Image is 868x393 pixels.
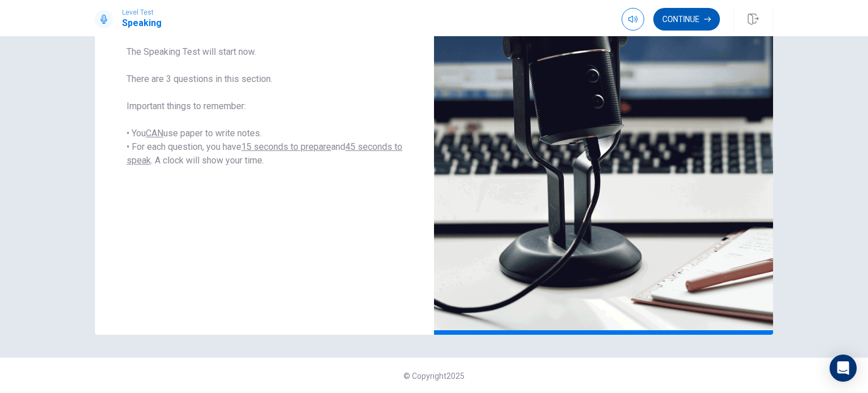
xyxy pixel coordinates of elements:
button: Continue [653,8,720,31]
u: CAN [146,128,163,139]
div: Open Intercom Messenger [830,355,857,382]
span: Level Test [122,8,162,16]
h1: Speaking [122,16,162,30]
u: 15 seconds to prepare [241,141,331,152]
span: © Copyright 2025 [403,372,465,381]
span: The Speaking Test will start now. There are 3 questions in this section. Important things to reme... [127,45,402,167]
